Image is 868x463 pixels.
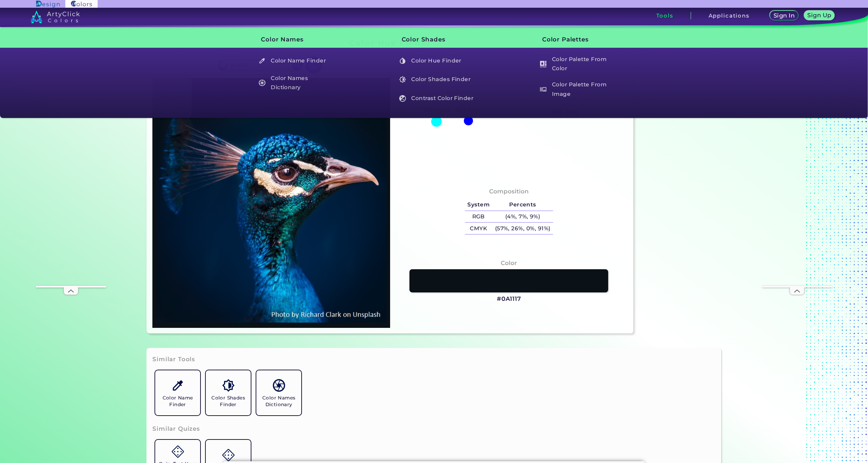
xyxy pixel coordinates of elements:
[497,295,521,303] h3: #0A1117
[536,54,619,74] a: Color Palette From Color
[465,199,492,211] h5: System
[36,75,106,286] iframe: Advertisement
[492,211,553,223] h5: (4%, 7%, 9%)
[259,395,298,408] h5: Color Names Dictionary
[804,11,835,20] a: Sign Up
[656,13,673,18] h3: Tools
[537,54,618,74] h5: Color Palette From Color
[152,425,200,433] h3: Similar Quizes
[273,379,285,391] img: icon_color_names_dictionary.svg
[770,11,798,20] a: Sign In
[222,379,235,391] img: icon_color_shades.svg
[395,54,478,67] a: Color Hue Finder
[36,1,60,7] img: ArtyClick Design logo
[537,79,618,99] h5: Color Palette From Image
[774,13,795,18] h5: Sign In
[255,73,337,93] h5: Color Names Dictionary
[399,76,406,83] img: icon_color_shades_white.svg
[540,86,547,93] img: icon_palette_from_image_white.svg
[203,368,254,418] a: Color Shades Finder
[536,79,619,99] a: Color Palette From Image
[465,223,492,234] h5: CMYK
[709,13,750,18] h3: Applications
[396,92,478,105] h5: Contrast Color Finder
[209,395,248,408] h5: Color Shades Finder
[492,199,553,211] h5: Percents
[31,11,80,23] img: logo_artyclick_colors_white.svg
[156,81,387,324] img: img_pavlin.jpg
[152,355,195,364] h3: Similar Tools
[255,54,338,67] a: Color Name Finder
[255,73,338,93] a: Color Names Dictionary
[259,58,265,64] img: icon_color_name_finder_white.svg
[501,258,517,268] h4: Color
[762,75,832,286] iframe: Advertisement
[254,368,304,418] a: Color Names Dictionary
[465,211,492,223] h5: RGB
[395,73,478,86] a: Color Shades Finder
[399,95,406,102] img: icon_color_contrast_white.svg
[807,12,831,18] h5: Sign Up
[530,31,619,48] h3: Color Palettes
[396,54,478,67] h5: Color Hue Finder
[259,80,265,86] img: icon_color_names_dictionary_white.svg
[172,379,184,391] img: icon_color_name_finder.svg
[172,445,184,458] img: icon_game.svg
[390,31,478,48] h3: Color Shades
[152,368,203,418] a: Color Name Finder
[489,186,529,197] h4: Composition
[255,54,337,67] h5: Color Name Finder
[540,61,547,67] img: icon_col_pal_col_white.svg
[396,73,478,86] h5: Color Shades Finder
[158,395,197,408] h5: Color Name Finder
[395,92,478,105] a: Contrast Color Finder
[399,58,406,64] img: icon_color_hue_white.svg
[492,223,553,234] h5: (57%, 26%, 0%, 91%)
[249,31,338,48] h3: Color Names
[222,449,235,461] img: icon_game.svg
